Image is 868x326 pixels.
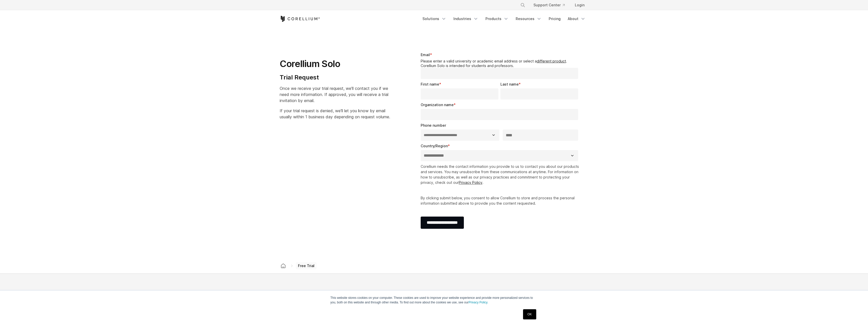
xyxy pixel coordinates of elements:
a: Corellium Home [280,16,320,22]
span: Organization name [421,103,454,107]
span: If your trial request is denied, we'll let you know by email usually within 1 business day depend... [280,108,390,119]
span: Last name [500,82,519,86]
span: Once we receive your trial request, we'll contact you if we need more information. If approved, y... [280,86,388,103]
a: Support Center [529,1,569,10]
h1: Corellium Solo [280,58,390,70]
legend: Please enter a valid university or academic email address or select a . Corellium Solo is intende... [421,59,580,68]
span: Email [421,53,430,57]
div: Navigation Menu [419,14,589,23]
a: Resources [513,14,545,23]
span: Phone number [421,123,446,127]
p: Corellium needs the contact information you provide to us to contact you about our products and s... [421,164,580,185]
a: Corellium home [279,262,288,269]
span: Country/Region [421,144,448,148]
button: Search [518,1,527,10]
a: Products [482,14,512,23]
a: Industries [450,14,481,23]
a: different product [537,59,566,63]
a: About [565,14,589,23]
a: Privacy Policy [459,180,482,185]
span: Free Trial [296,262,317,269]
a: Pricing [546,14,564,23]
h4: Trial Request [280,74,390,81]
p: This website stores cookies on your computer. These cookies are used to improve your website expe... [330,296,538,305]
span: First name [421,82,439,86]
a: OK [523,309,536,319]
p: By clicking submit below, you consent to allow Corellium to store and process the personal inform... [421,195,580,206]
a: Solutions [419,14,449,23]
div: Navigation Menu [514,1,589,10]
a: Login [571,1,589,10]
a: Privacy Policy. [469,301,488,304]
